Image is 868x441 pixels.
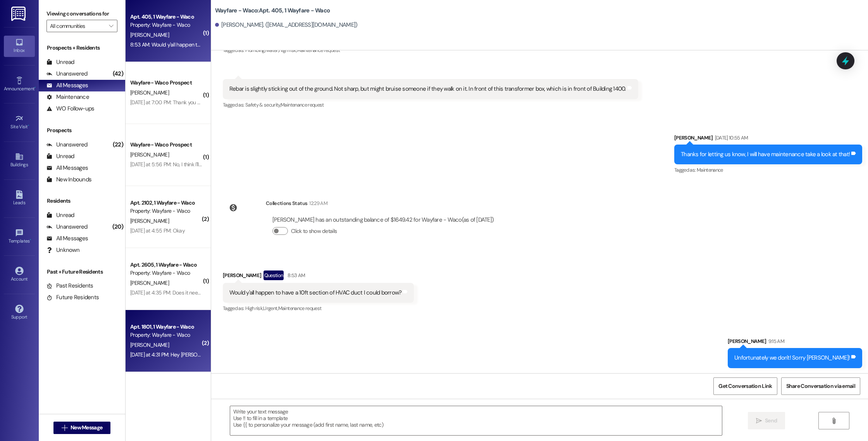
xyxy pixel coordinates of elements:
div: [PERSON_NAME] [674,134,862,145]
div: New Inbounds [46,176,91,184]
a: Leads [4,188,35,209]
span: Maintenance request [281,102,324,108]
a: Support [4,302,35,323]
span: Plumbing/water , [245,47,279,53]
img: ResiDesk Logo [11,7,27,21]
div: All Messages [46,81,88,90]
div: Prospects + Residents [39,44,125,52]
div: Rebar is slightly sticking out of the ground. Not sharp, but might bruise someone if they walk on... [229,85,626,93]
input: All communities [50,20,105,32]
div: Past Residents [46,282,93,290]
div: Unanswered [46,141,88,149]
div: Past + Future Residents [39,268,125,276]
a: Site Visit • [4,112,35,133]
div: Tagged as: [674,164,862,176]
div: Question [263,270,284,280]
div: [DATE] at 4:31 PM: Hey [PERSON_NAME]! Sorry to hear about your accident. No worries about the tem... [130,351,448,358]
div: Unanswered [46,70,88,78]
i:  [831,418,837,424]
div: Unfortunately we don't! Sorry [PERSON_NAME]! [734,354,850,362]
div: (42) [111,68,125,80]
div: WO Follow-ups [46,105,94,113]
a: Account [4,264,35,285]
i:  [62,425,67,431]
a: Buildings [4,150,35,171]
span: Urgent , [263,305,278,312]
div: Apt. 2605, 1 Wayfare - Waco [130,261,202,269]
span: Get Conversation Link [718,382,772,390]
div: [PERSON_NAME] [728,337,862,348]
span: New Message [71,424,102,432]
div: Unanswered [46,223,88,231]
div: Would y'all happen to have a 10ft section of HVAC duct I could borrow? [229,289,402,297]
div: Thanks for letting us know, I will have maintenance take a look at that! [681,150,850,158]
div: Unread [46,211,74,219]
b: Wayfare - Waco: Apt. 405, 1 Wayfare - Waco [215,7,330,15]
span: Maintenance [697,167,723,173]
span: Maintenance request [278,305,322,312]
div: Property: Wayfare - Waco [130,331,202,339]
button: New Message [53,422,111,434]
span: Maintenance request [297,47,340,53]
div: Property: Wayfare - Waco [130,21,202,29]
div: Property: Wayfare - Waco [130,207,202,215]
div: Residents [39,197,125,205]
span: [PERSON_NAME] [130,279,169,286]
span: [PERSON_NAME] [130,341,169,348]
div: Maintenance [46,93,89,101]
div: Wayfare - Waco Prospect [130,79,202,87]
span: [PERSON_NAME] [130,31,169,38]
span: Safety & security , [245,102,281,108]
div: (20) [110,221,125,233]
span: • [30,237,31,243]
div: Unknown [46,246,79,254]
div: Unread [46,58,74,66]
button: Send [748,412,785,429]
div: Prospects [39,126,125,134]
span: [PERSON_NAME] [130,89,169,96]
div: Tagged as: [223,99,638,110]
div: [DATE] at 4:35 PM: Does it need to be typed out or just as an email [130,289,279,296]
div: Wayfare - Waco Prospect [130,141,202,149]
div: Future Residents [46,293,99,301]
label: Viewing conversations for [46,8,117,20]
div: Collections Status [266,199,307,207]
span: Send [765,417,777,425]
div: [DATE] at 4:55 PM: Okay [130,227,185,234]
div: 8:53 AM: Would y'all happen to have a 10ft section of HVAC duct I could borrow? [130,41,311,48]
div: [PERSON_NAME] has an outstanding balance of $1649.42 for Wayfare - Waco (as of [DATE]) [272,216,494,224]
div: Apt. 405, 1 Wayfare - Waco [130,13,202,21]
div: Tagged as: [223,45,633,56]
div: All Messages [46,234,88,243]
button: Get Conversation Link [713,377,777,395]
div: Unread [46,152,74,160]
i:  [756,418,762,424]
div: Property: Wayfare - Waco [130,269,202,277]
a: Templates • [4,226,35,247]
span: Share Conversation via email [786,382,855,390]
span: [PERSON_NAME] [130,217,169,224]
div: All Messages [46,164,88,172]
span: • [28,123,29,128]
div: 8:53 AM [286,271,305,279]
div: [DATE] at 7:00 PM: Thank you for letting us know! We'll have everything signed tonight. [130,99,321,106]
div: Apt. 1801, 1 Wayfare - Waco [130,323,202,331]
span: [PERSON_NAME] [130,151,169,158]
div: 12:29 AM [307,199,327,207]
div: [DATE] at 5:56 PM: No, I think I'll stay where I am for a while. Thank you for reaching out to me... [130,161,500,168]
div: Tagged as: [223,303,414,314]
div: [PERSON_NAME] [223,270,414,283]
button: Share Conversation via email [781,377,860,395]
span: • [34,85,36,90]
div: 9:15 AM [766,337,784,345]
i:  [109,23,113,29]
label: Click to show details [291,227,337,235]
div: [DATE] 10:55 AM [713,134,748,142]
span: High risk , [279,47,297,53]
div: [PERSON_NAME]. ([EMAIL_ADDRESS][DOMAIN_NAME]) [215,21,358,29]
a: Inbox [4,36,35,57]
div: (22) [111,139,125,151]
span: High risk , [245,305,263,312]
div: Apt. 2102, 1 Wayfare - Waco [130,199,202,207]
